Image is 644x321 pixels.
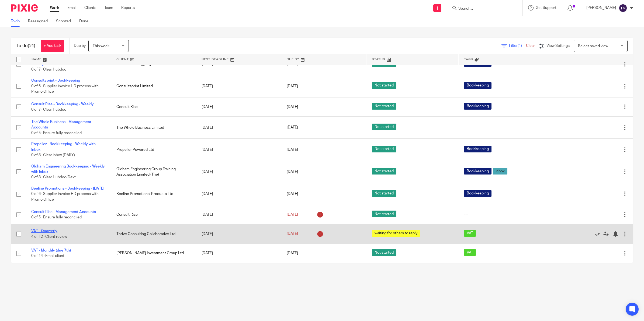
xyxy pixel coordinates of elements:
[464,212,542,217] div: ---
[31,192,99,201] span: 0 of 6 · Supplier invoice HD process with Promo Office
[31,153,75,157] span: 0 of 8 · Clear inbox (DAILY)
[31,102,94,106] a: Consult Rise - Bookkeeping - Weekly
[111,161,196,183] td: Oldham Engineering Group Training Association Limited (The)
[31,79,80,82] a: Consultaprint - Bookkeeping
[546,44,570,48] span: View Settings
[595,231,603,237] a: Mark as done
[287,62,298,66] span: [DATE]
[111,75,196,97] td: Consultaprint Limited
[31,216,82,219] span: 0 of 5 · Ensure fully reconciled
[31,210,96,214] a: Consult Rise - Management Accounts
[464,146,491,152] span: Bookkeeping
[493,168,507,175] span: Inbox
[518,44,522,48] span: (1)
[111,97,196,116] td: Consult Rise
[196,224,281,243] td: [DATE]
[93,44,109,48] span: This week
[16,43,35,49] h1: To do
[464,168,491,175] span: Bookkeeping
[372,124,396,130] span: Not started
[196,244,281,263] td: [DATE]
[372,230,420,237] span: waiting for others to reply
[196,139,281,161] td: [DATE]
[31,175,76,179] span: 0 of 8 · Clear Hubdoc/Dext
[111,205,196,224] td: Consult Rise
[196,183,281,205] td: [DATE]
[56,16,75,27] a: Snoozed
[28,16,52,27] a: Reassigned
[464,249,476,256] span: VAT
[31,254,64,258] span: 0 of 14 · Email client
[31,249,71,252] a: VAT - Monthly (due 7th)
[578,44,608,48] span: Select saved view
[464,125,542,130] div: ---
[111,224,196,243] td: Thrive Consulting Collaborative Ltd
[287,148,298,152] span: [DATE]
[526,44,535,48] a: Clear
[31,165,105,174] a: Oldham Engineering Bookkeeping - Weekly with inbox
[196,117,281,139] td: [DATE]
[196,97,281,116] td: [DATE]
[11,4,38,12] img: Pixie
[372,211,396,217] span: Not started
[31,84,99,94] span: 0 of 6 · Supplier invoice HD process with Promo Office
[464,190,491,197] span: Bookkeeping
[287,126,298,130] span: [DATE]
[31,235,67,239] span: 4 of 12 · Client review
[287,232,298,236] span: [DATE]
[104,5,113,11] a: Team
[11,16,24,27] a: To do
[464,82,491,89] span: Bookkeeping
[196,75,281,97] td: [DATE]
[84,5,96,11] a: Clients
[464,230,476,237] span: VAT
[31,187,104,190] a: Beeline Promotions - Bookkeeping - [DATE]
[41,40,64,52] a: + Add task
[372,249,396,256] span: Not started
[619,4,627,12] img: svg%3E
[31,68,66,71] span: 0 of 7 · Clear Hubdoc
[111,183,196,205] td: Beeline Promotional Products Ltd
[372,146,396,152] span: Not started
[79,16,92,27] a: Done
[586,5,616,11] p: [PERSON_NAME]
[464,103,491,110] span: Bookkeeping
[196,161,281,183] td: [DATE]
[28,44,35,48] span: (21)
[31,131,82,135] span: 0 of 5 · Ensure fully reconciled
[67,5,76,11] a: Email
[509,44,526,48] span: Filter
[287,84,298,88] span: [DATE]
[287,213,298,217] span: [DATE]
[74,43,86,48] p: Due by
[372,82,396,89] span: Not started
[196,205,281,224] td: [DATE]
[50,5,59,11] a: Work
[287,105,298,109] span: [DATE]
[287,251,298,255] span: [DATE]
[458,6,506,11] input: Search
[31,108,66,111] span: 0 of 7 · Clear Hubdoc
[111,139,196,161] td: Propeller Powered Ltd
[536,6,556,10] span: Get Support
[287,192,298,196] span: [DATE]
[121,5,135,11] a: Reports
[111,117,196,139] td: The Whole Business Limited
[31,142,96,151] a: Propeller - Bookkeeping - Weekly with inbox
[464,58,473,61] span: Tags
[372,103,396,110] span: Not started
[31,120,91,129] a: The Whole Business - Management Accounts
[287,170,298,174] span: [DATE]
[372,190,396,197] span: Not started
[31,229,57,233] a: VAT - Quarterly
[372,168,396,175] span: Not started
[111,244,196,263] td: [PERSON_NAME] Investment Group Ltd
